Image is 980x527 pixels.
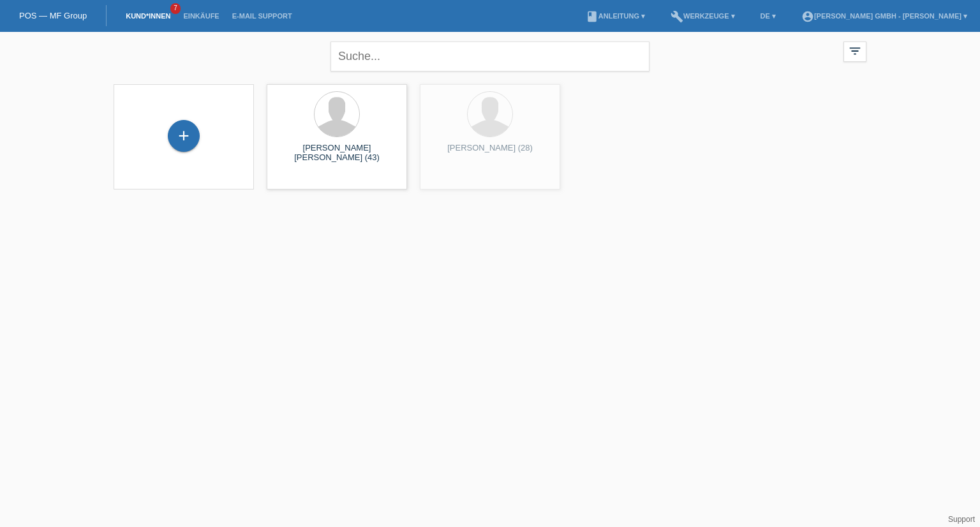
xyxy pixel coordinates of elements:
[586,10,598,23] i: book
[277,143,397,163] div: [PERSON_NAME] [PERSON_NAME] (43)
[801,10,814,23] i: account_circle
[848,44,862,58] i: filter_list
[168,125,199,147] div: Kund*in hinzufügen
[177,12,225,20] a: Einkäufe
[430,143,550,163] div: [PERSON_NAME] (28)
[19,11,87,20] a: POS — MF Group
[754,12,782,20] a: DE ▾
[170,3,181,14] span: 7
[795,12,974,20] a: account_circle[PERSON_NAME] GmbH - [PERSON_NAME] ▾
[119,12,177,20] a: Kund*innen
[579,12,651,20] a: bookAnleitung ▾
[948,515,975,524] a: Support
[664,12,741,20] a: buildWerkzeuge ▾
[671,10,683,23] i: build
[330,41,650,71] input: Suche...
[226,12,299,20] a: E-Mail Support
